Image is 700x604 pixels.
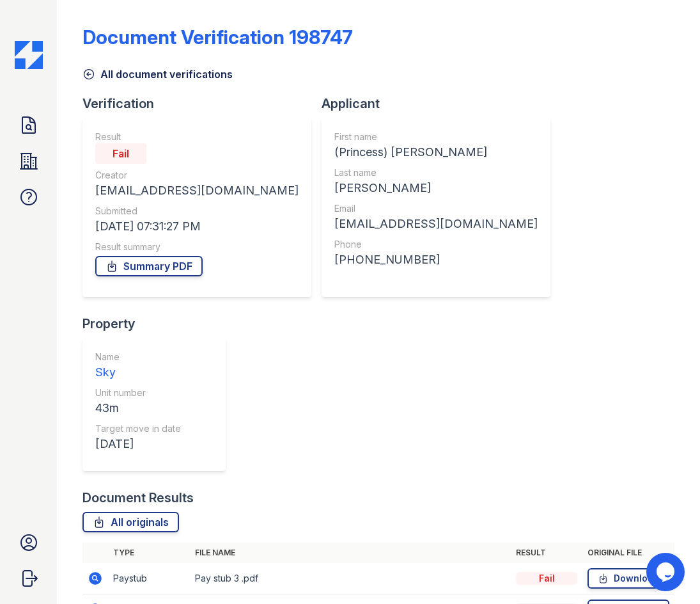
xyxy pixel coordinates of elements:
[82,512,179,532] a: All originals
[334,166,538,179] div: Last name
[516,572,577,585] div: Fail
[334,202,538,215] div: Email
[95,169,299,182] div: Creator
[95,143,146,164] div: Fail
[95,363,181,381] div: Sky
[334,238,538,251] div: Phone
[95,218,299,235] div: [DATE] 07:31:27 PM
[334,131,538,143] div: First name
[190,563,511,594] td: Pay stub 3 .pdf
[82,315,236,333] div: Property
[82,489,194,507] div: Document Results
[82,26,353,49] div: Document Verification 198747
[95,351,181,363] div: Name
[95,256,203,276] a: Summary PDF
[334,179,538,197] div: [PERSON_NAME]
[95,435,181,453] div: [DATE]
[322,95,561,113] div: Applicant
[95,386,181,399] div: Unit number
[82,95,322,113] div: Verification
[95,241,299,253] div: Result summary
[646,553,687,591] iframe: chat widget
[82,67,233,82] a: All document verifications
[190,543,511,563] th: File name
[334,215,538,233] div: [EMAIL_ADDRESS][DOMAIN_NAME]
[587,568,669,589] a: Download
[95,422,181,435] div: Target move in date
[334,251,538,269] div: [PHONE_NUMBER]
[95,351,181,381] a: Name Sky
[95,399,181,417] div: 43m
[95,182,299,200] div: [EMAIL_ADDRESS][DOMAIN_NAME]
[582,543,674,563] th: Original file
[95,131,299,143] div: Result
[15,41,43,69] img: CE_Icon_Blue-c292c112584629df590d857e76928e9f676e5b41ef8f769ba2f05ee15b207248.png
[334,143,538,161] div: (Princess) [PERSON_NAME]
[95,205,299,218] div: Submitted
[108,563,190,594] td: Paystub
[108,543,190,563] th: Type
[511,543,582,563] th: Result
